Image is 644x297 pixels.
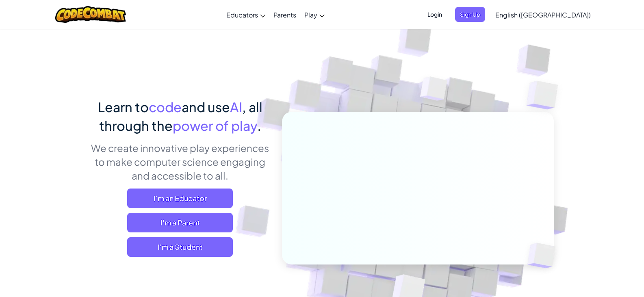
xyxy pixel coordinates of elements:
[405,61,463,121] img: Overlap cubes
[455,7,485,22] button: Sign Up
[269,4,300,26] a: Parents
[257,117,261,134] span: .
[91,141,270,182] p: We create innovative play experiences to make computer science engaging and accessible to all.
[510,61,581,130] img: Overlap cubes
[423,7,447,22] button: Login
[98,99,149,115] span: Learn to
[55,6,126,23] img: CodeCombat logo
[491,4,595,26] a: English ([GEOGRAPHIC_DATA])
[222,4,269,26] a: Educators
[230,99,242,115] span: AI
[127,213,233,232] a: I'm a Parent
[173,117,257,134] span: power of play
[514,226,575,285] img: Overlap cubes
[304,11,317,19] span: Play
[127,189,233,208] a: I'm an Educator
[182,99,230,115] span: and use
[149,99,182,115] span: code
[300,4,329,26] a: Play
[127,237,233,257] button: I'm a Student
[495,11,591,19] span: English ([GEOGRAPHIC_DATA])
[226,11,258,19] span: Educators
